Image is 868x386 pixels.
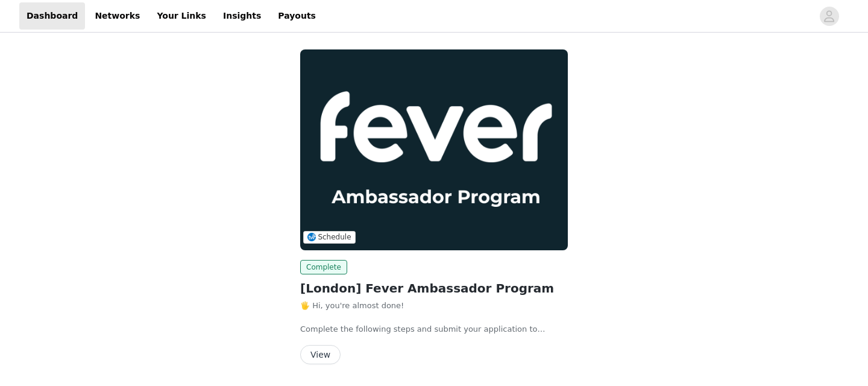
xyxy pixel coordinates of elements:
[823,7,835,26] div: avatar
[300,279,568,297] h2: [London] Fever Ambassador Program
[300,49,568,250] img: Fever Ambassadors
[300,345,341,364] button: View
[19,2,85,30] a: Dashboard
[300,350,341,359] a: View
[216,2,268,30] a: Insights
[303,231,356,244] button: Schedule
[318,233,351,241] span: Schedule
[300,300,568,312] p: 🖐️ Hi, you're almost done!
[271,2,323,30] a: Payouts
[300,260,347,274] span: Complete
[149,2,213,30] a: Your Links
[300,323,568,335] p: Complete the following steps and submit your application to become a Fever Ambassador (3 minutes)...
[87,2,147,30] a: Networks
